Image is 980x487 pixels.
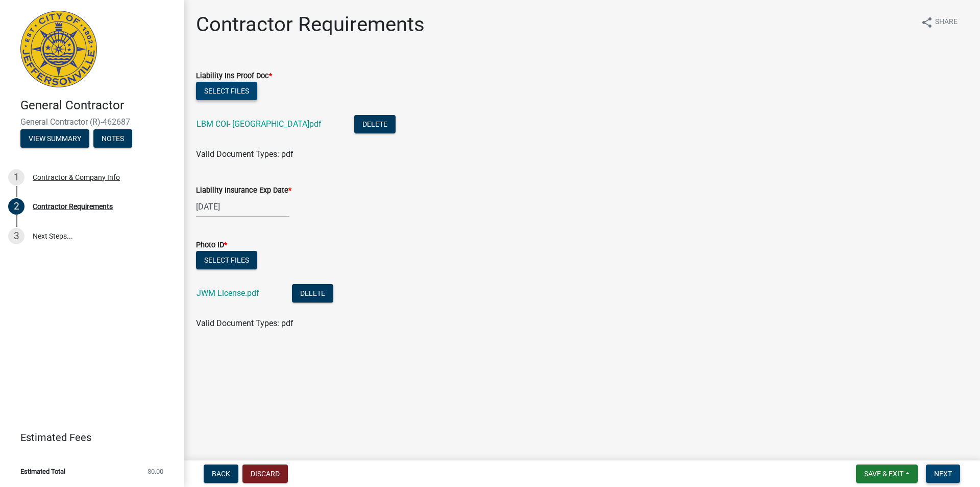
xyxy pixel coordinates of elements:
i: share [921,16,933,29]
button: Select files [196,82,257,100]
span: Back [212,470,230,478]
a: JWM License.pdf [197,288,259,298]
label: Photo ID [196,242,227,249]
span: $0.00 [148,468,163,475]
button: Save & Exit [856,465,918,483]
div: 3 [8,228,24,244]
h1: Contractor Requirements [196,12,425,37]
button: Back [204,465,238,483]
span: Next [934,470,952,478]
span: Share [935,16,958,29]
button: View Summary [20,129,89,148]
label: Liability Insurance Exp Date [196,187,291,194]
input: mm/dd/yyyy [196,196,289,217]
wm-modal-confirm: Summary [20,135,89,143]
img: City of Jeffersonville, Indiana [20,11,97,87]
button: Delete [354,115,396,133]
span: Estimated Total [20,468,65,475]
button: shareShare [913,12,966,32]
div: Contractor Requirements [33,203,113,210]
span: General Contractor (R)-462687 [20,117,163,127]
wm-modal-confirm: Notes [93,135,132,143]
button: Discard [242,465,288,483]
div: 1 [8,169,24,185]
h4: General Contractor [20,98,176,113]
div: Contractor & Company Info [33,174,120,181]
span: Valid Document Types: pdf [196,318,293,328]
a: Estimated Fees [8,427,167,448]
wm-modal-confirm: Delete Document [354,120,396,130]
button: Select files [196,251,257,269]
span: Save & Exit [864,470,903,478]
span: Valid Document Types: pdf [196,149,293,159]
button: Notes [93,129,132,148]
button: Next [926,465,960,483]
div: 2 [8,198,24,215]
a: LBM COI- [GEOGRAPHIC_DATA]pdf [197,119,322,129]
wm-modal-confirm: Delete Document [292,289,333,299]
label: Liability Ins Proof Doc [196,73,272,80]
button: Delete [292,284,333,303]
